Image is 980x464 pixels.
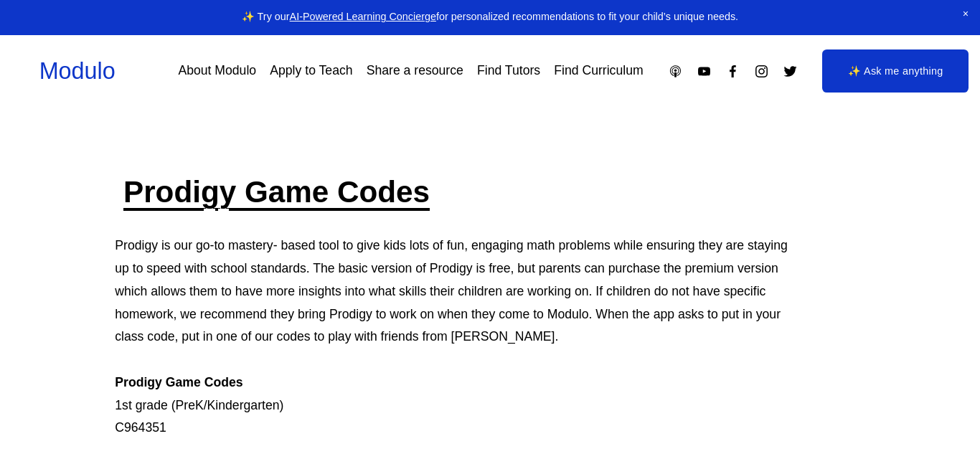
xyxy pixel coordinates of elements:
a: Facebook [725,64,740,79]
a: About Modulo [178,59,256,84]
a: Instagram [754,64,769,79]
a: Apple Podcasts [668,64,683,79]
a: Find Tutors [477,59,540,84]
p: Prodigy is our go-to mastery- based tool to give kids lots of fun, engaging math problems while e... [115,235,789,440]
a: Share a resource [367,59,463,84]
a: Find Curriculum [554,59,643,84]
a: Apply to Teach [270,59,352,84]
a: YouTube [697,64,712,79]
a: Twitter [783,64,798,79]
a: Prodigy Game Codes [123,175,430,209]
a: Modulo [39,58,116,84]
a: AI-Powered Learning Concierge [290,11,436,22]
strong: Prodigy Game Codes [115,375,242,389]
a: ✨ Ask me anything [822,49,969,93]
